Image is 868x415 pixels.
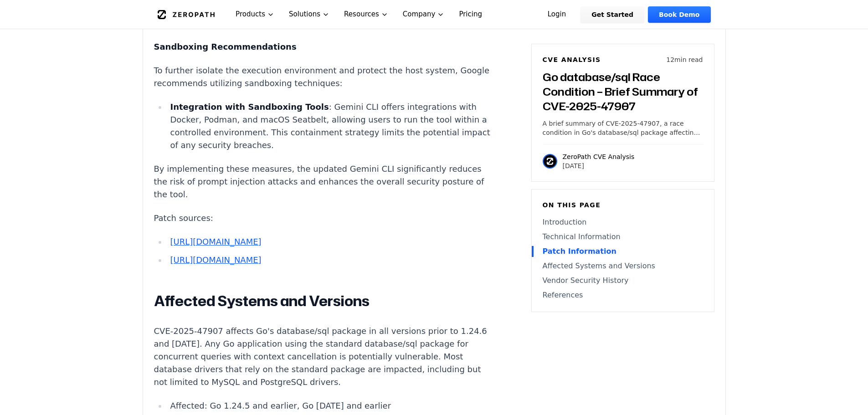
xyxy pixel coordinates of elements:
[154,64,493,90] p: To further isolate the execution environment and protect the host system, Google recommends utili...
[666,55,703,64] p: 12 min read
[543,217,703,228] a: Introduction
[563,161,635,170] p: [DATE]
[170,255,261,265] a: [URL][DOMAIN_NAME]
[170,102,329,112] strong: Integration with Sandboxing Tools
[543,200,703,210] h6: On this page
[154,292,493,310] h2: Affected Systems and Versions
[543,246,703,257] a: Patch Information
[167,400,493,412] li: Affected: Go 1.24.5 and earlier, Go [DATE] and earlier
[543,275,703,286] a: Vendor Security History
[543,154,557,169] img: ZeroPath CVE Analysis
[543,231,703,242] a: Technical Information
[648,6,710,23] a: Book Demo
[154,325,493,389] p: CVE-2025-47907 affects Go's database/sql package in all versions prior to 1.24.6 and [DATE]. Any ...
[154,163,493,201] p: By implementing these measures, the updated Gemini CLI significantly reduces the risk of prompt i...
[170,237,261,246] a: [URL][DOMAIN_NAME]
[154,42,297,51] strong: Sandboxing Recommendations
[580,6,644,23] a: Get Started
[543,55,601,64] h6: CVE Analysis
[543,261,703,272] a: Affected Systems and Versions
[167,101,493,152] li: : Gemini CLI offers integrations with Docker, Podman, and macOS Seatbelt, allowing users to run t...
[543,70,703,113] h3: Go database/sql Race Condition – Brief Summary of CVE-2025-47907
[154,212,493,225] p: Patch sources:
[543,119,703,137] p: A brief summary of CVE-2025-47907, a race condition in Go's database/sql package affecting query ...
[537,6,577,23] a: Login
[543,290,703,301] a: References
[563,152,635,161] p: ZeroPath CVE Analysis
